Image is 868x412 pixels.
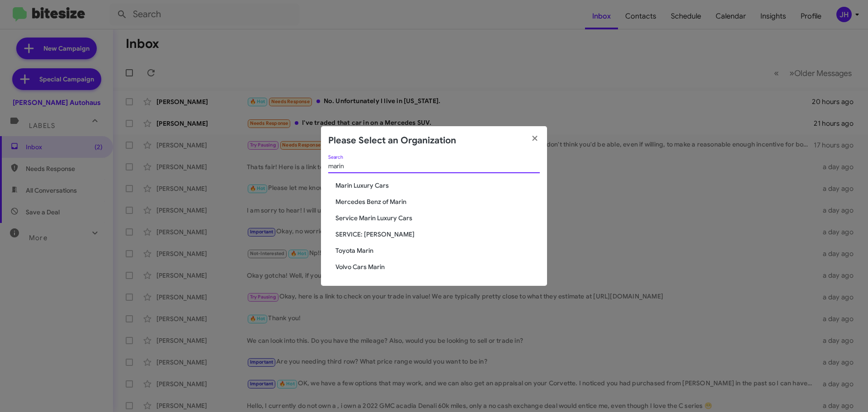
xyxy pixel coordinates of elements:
[335,213,540,223] span: Service Marin Luxury Cars
[335,197,540,206] span: Mercedes Benz of Marin
[328,133,456,148] h2: Please Select an Organization
[335,262,540,271] span: Volvo Cars Marin
[335,246,540,255] span: Toyota Marin
[335,230,540,239] span: SERVICE: [PERSON_NAME]
[335,181,540,190] span: Marin Luxury Cars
